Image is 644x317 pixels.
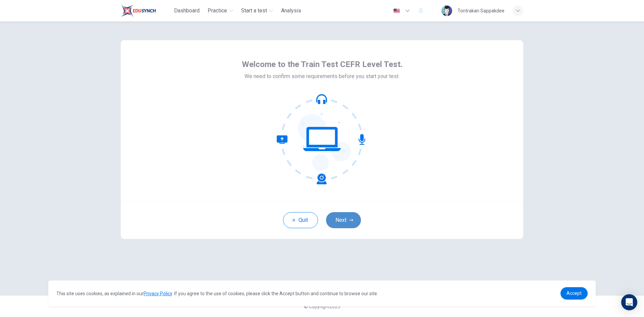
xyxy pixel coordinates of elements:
div: Open Intercom Messenger [621,294,637,310]
button: Practice [205,5,236,17]
span: We need to confirm some requirements before you start your test. [245,72,399,80]
span: Dashboard [174,7,200,15]
button: Dashboard [171,5,202,17]
span: Start a test [241,7,267,15]
a: Train Test logo [121,4,171,17]
button: Start a test [238,5,276,17]
a: dismiss cookie message [560,287,588,300]
div: cookieconsent [48,280,596,306]
span: Welcome to the Train Test CEFR Level Test. [242,59,402,70]
img: Profile picture [441,5,452,16]
button: Analysis [278,5,304,17]
span: Practice [208,7,227,15]
img: Train Test logo [121,4,156,17]
span: © Copyright 2025 [304,304,340,309]
button: Quit [283,212,318,228]
span: This site uses cookies, as explained in our . If you agree to the use of cookies, please click th... [56,291,378,296]
img: en [392,8,401,13]
div: Tontrakan Sappakdee [458,7,504,15]
span: Accept [567,291,582,296]
span: Analysis [281,7,301,15]
button: Next [326,212,361,228]
a: Privacy Policy [144,291,172,296]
